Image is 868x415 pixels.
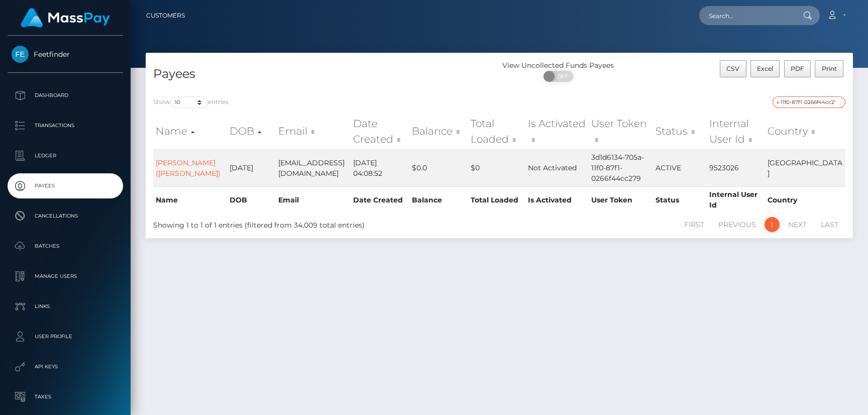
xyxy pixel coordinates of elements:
[815,60,843,77] button: Print
[8,354,123,379] a: API Keys
[12,88,119,103] p: Dashboard
[765,114,845,149] th: Country: activate to sort column ascending
[8,113,123,138] a: Transactions
[468,149,525,186] td: $0
[699,6,794,25] input: Search...
[525,186,588,213] th: Is Activated
[589,149,653,186] td: 3d1d6134-705a-11f0-87f1-0266f44cc279
[276,114,351,149] th: Email: activate to sort column ascending
[12,118,119,133] p: Transactions
[468,114,525,149] th: Total Loaded: activate to sort column ascending
[351,149,409,186] td: [DATE] 04:08:52
[8,143,123,168] a: Ledger
[653,149,707,186] td: ACTIVE
[822,65,837,72] span: Print
[21,8,110,28] img: MassPay Logo
[8,324,123,349] a: User Profile
[653,114,707,149] th: Status: activate to sort column ascending
[276,186,351,213] th: Email
[8,203,123,229] a: Cancellations
[784,60,811,77] button: PDF
[757,65,773,72] span: Excel
[726,65,739,72] span: CSV
[12,389,119,404] p: Taxes
[8,50,123,59] span: Feetfinder
[8,264,123,289] a: Manage Users
[791,65,804,72] span: PDF
[276,149,351,186] td: [EMAIL_ADDRESS][DOMAIN_NAME]
[707,186,765,213] th: Internal User Id
[589,114,653,149] th: User Token: activate to sort column ascending
[525,149,588,186] td: Not Activated
[549,71,574,82] span: OFF
[227,186,276,213] th: DOB
[8,234,123,259] a: Batches
[153,114,227,149] th: Name: activate to sort column ascending
[153,186,227,213] th: Name
[720,60,746,77] button: CSV
[765,149,845,186] td: [GEOGRAPHIC_DATA]
[156,158,221,178] a: [PERSON_NAME] ([PERSON_NAME])
[409,186,468,213] th: Balance
[227,149,276,186] td: [DATE]
[525,114,588,149] th: Is Activated: activate to sort column ascending
[765,186,845,213] th: Country
[707,149,765,186] td: 9523026
[351,114,409,149] th: Date Created: activate to sort column ascending
[765,217,780,232] a: 1
[653,186,707,213] th: Status
[12,209,119,224] p: Cancellations
[8,173,123,198] a: Payees
[153,216,433,231] div: Showing 1 to 1 of 1 entries (filtered from 34,009 total entries)
[12,239,119,254] p: Batches
[153,96,229,108] label: Show entries
[146,5,185,26] a: Customers
[12,46,29,63] img: Feetfinder
[12,359,119,374] p: API Keys
[468,186,525,213] th: Total Loaded
[750,60,780,77] button: Excel
[153,65,492,83] h4: Payees
[351,186,409,213] th: Date Created
[707,114,765,149] th: Internal User Id: activate to sort column ascending
[8,294,123,319] a: Links
[170,96,208,108] select: Showentries
[409,114,468,149] th: Balance: activate to sort column ascending
[589,186,653,213] th: User Token
[499,60,617,71] div: View Uncollected Funds Payees
[773,96,845,108] input: Search transactions
[12,299,119,314] p: Links
[8,384,123,409] a: Taxes
[12,329,119,344] p: User Profile
[12,148,119,163] p: Ledger
[227,114,276,149] th: DOB: activate to sort column descending
[12,269,119,284] p: Manage Users
[12,178,119,193] p: Payees
[8,83,123,108] a: Dashboard
[409,149,468,186] td: $0.0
